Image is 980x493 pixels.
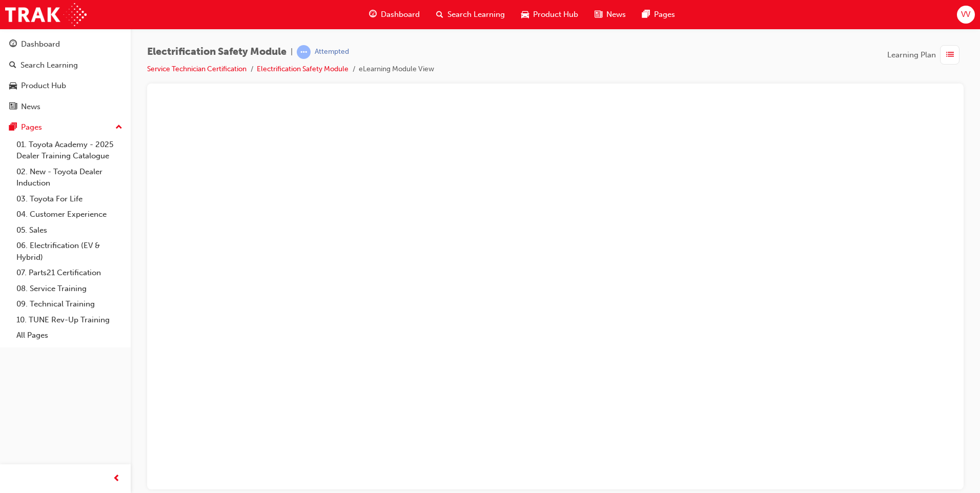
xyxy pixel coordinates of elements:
[4,118,127,137] button: Pages
[957,6,975,24] button: VV
[12,312,127,328] a: 10. TUNE Rev-Up Training
[513,4,586,25] a: car-iconProduct Hub
[887,45,964,65] button: Learning Plan
[12,281,127,297] a: 08. Service Training
[12,164,127,191] a: 02. New - Toyota Dealer Induction
[634,4,683,25] a: pages-iconPages
[147,46,287,58] span: Electrification Safety Module
[12,265,127,281] a: 07. Parts21 Certification
[12,207,127,222] a: 04. Customer Experience
[315,47,349,57] div: Attempted
[447,9,505,20] span: Search Learning
[4,56,127,75] a: Search Learning
[4,97,127,116] a: News
[606,9,626,20] span: News
[12,327,127,343] a: All Pages
[9,61,16,70] span: search-icon
[12,137,127,164] a: 01. Toyota Academy - 2025 Dealer Training Catalogue
[961,9,970,20] span: VV
[946,49,954,61] span: list-icon
[381,9,420,20] span: Dashboard
[4,33,127,118] button: DashboardSearch LearningProduct HubNews
[361,4,428,25] a: guage-iconDashboard
[115,121,122,134] span: up-icon
[887,49,936,61] span: Learning Plan
[359,64,434,75] li: eLearning Module View
[4,76,127,95] a: Product Hub
[654,9,675,20] span: Pages
[5,3,87,26] img: Trak
[12,296,127,312] a: 09. Technical Training
[9,81,17,91] span: car-icon
[291,46,293,58] span: |
[4,35,127,54] a: Dashboard
[436,8,443,21] span: search-icon
[595,8,602,21] span: news-icon
[642,8,650,21] span: pages-icon
[21,59,78,71] div: Search Learning
[9,40,17,49] span: guage-icon
[297,45,311,59] span: learningRecordVerb_ATTEMPT-icon
[21,38,60,50] div: Dashboard
[21,101,40,113] div: News
[9,123,17,132] span: pages-icon
[147,65,247,73] a: Service Technician Certification
[12,222,127,238] a: 05. Sales
[369,8,377,21] span: guage-icon
[12,238,127,265] a: 06. Electrification (EV & Hybrid)
[257,65,349,73] a: Electrification Safety Module
[521,8,529,21] span: car-icon
[9,102,17,112] span: news-icon
[21,121,42,133] div: Pages
[12,191,127,207] a: 03. Toyota For Life
[21,80,66,92] div: Product Hub
[533,9,578,20] span: Product Hub
[586,4,634,25] a: news-iconNews
[113,473,120,485] span: prev-icon
[428,4,513,25] a: search-iconSearch Learning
